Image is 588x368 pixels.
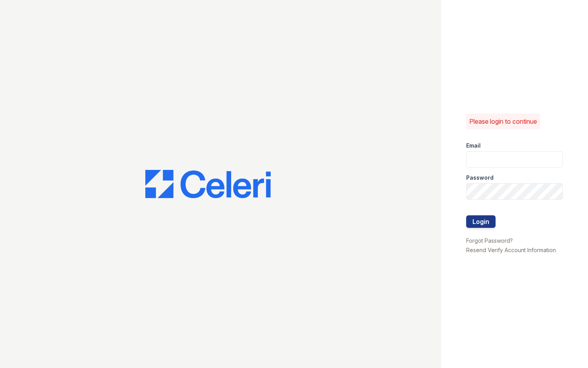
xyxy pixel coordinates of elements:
[469,117,537,126] p: Please login to continue
[466,174,494,182] label: Password
[145,170,271,198] img: CE_Logo_Blue-a8612792a0a2168367f1c8372b55b34899dd931a85d93a1a3d3e32e68fde9ad4.png
[466,237,513,244] a: Forgot Password?
[466,142,481,150] label: Email
[466,247,556,253] a: Resend Verify Account Information
[466,215,496,228] button: Login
